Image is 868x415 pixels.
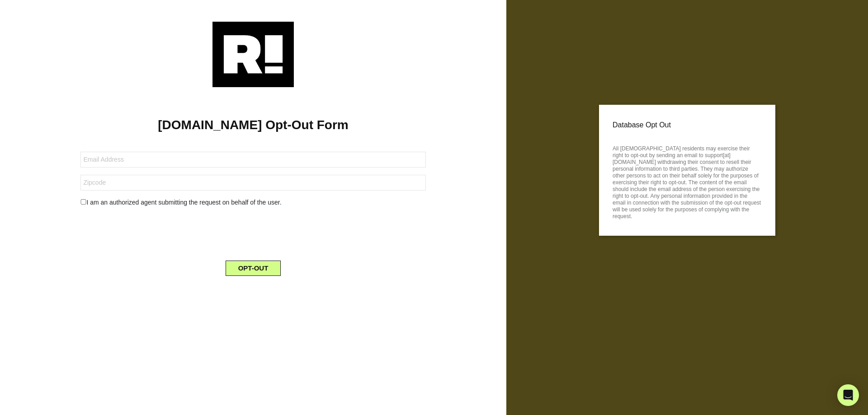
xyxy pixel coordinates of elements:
[184,214,322,250] iframe: reCAPTCHA
[613,118,762,132] p: Database Opt Out
[80,152,425,168] input: Email Address
[226,261,281,276] button: OPT-OUT
[613,143,762,220] p: All [DEMOGRAPHIC_DATA] residents may exercise their right to opt-out by sending an email to suppo...
[837,384,859,406] div: Open Intercom Messenger
[14,117,493,133] h1: [DOMAIN_NAME] Opt-Out Form
[74,198,432,207] div: I am an authorized agent submitting the request on behalf of the user.
[212,22,294,87] img: Retention.com
[80,175,425,191] input: Zipcode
